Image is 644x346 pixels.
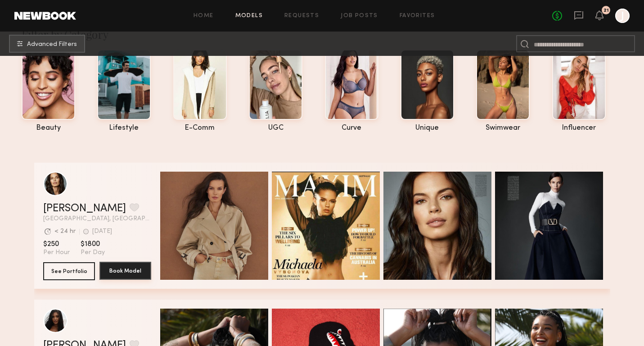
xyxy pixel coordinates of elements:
span: Advanced Filters [27,41,77,48]
span: Per Day [81,249,105,257]
button: Advanced Filters [9,35,85,53]
div: lifestyle [97,124,151,132]
button: See Portfolio [43,262,95,280]
div: 21 [603,8,609,13]
span: $1800 [81,240,105,249]
a: Home [194,13,214,19]
a: J [615,9,630,23]
span: Per Hour [43,249,70,257]
div: < 24 hr [54,228,76,235]
div: influencer [552,124,606,132]
a: Favorites [400,13,435,19]
button: Book Model [99,262,151,280]
div: UGC [249,124,302,132]
a: [PERSON_NAME] [43,203,126,214]
div: unique [401,124,454,132]
span: [GEOGRAPHIC_DATA], [GEOGRAPHIC_DATA] [43,216,151,222]
a: Models [235,13,263,19]
div: beauty [22,124,75,132]
div: e-comm [173,124,227,132]
div: curve [325,124,378,132]
a: Book Model [99,262,151,280]
div: swimwear [476,124,530,132]
a: Job Posts [341,13,378,19]
a: Requests [284,13,319,19]
span: $250 [43,240,70,249]
div: [DATE] [92,228,112,235]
